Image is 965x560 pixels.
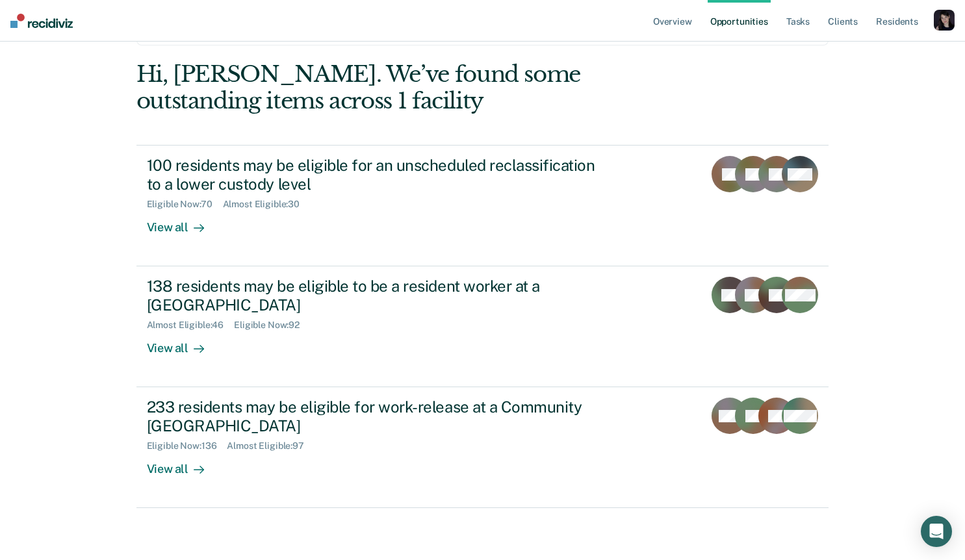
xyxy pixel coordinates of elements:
div: Almost Eligible : 97 [227,440,315,452]
div: Eligible Now : 70 [147,199,223,210]
div: 233 residents may be eligible for work-release at a Community [GEOGRAPHIC_DATA] [147,398,603,435]
a: 100 residents may be eligible for an unscheduled reclassification to a lower custody levelEligibl... [136,145,829,266]
div: Hi, [PERSON_NAME]. We’ve found some outstanding items across 1 facility [136,61,691,114]
div: View all [147,331,220,356]
img: Recidiviz [10,14,73,28]
a: 138 residents may be eligible to be a resident worker at a [GEOGRAPHIC_DATA]Almost Eligible:46Eli... [136,266,829,387]
div: Open Intercom Messenger [921,516,952,547]
div: Almost Eligible : 30 [223,199,311,210]
div: Eligible Now : 92 [234,320,310,331]
div: View all [147,452,220,477]
div: 138 residents may be eligible to be a resident worker at a [GEOGRAPHIC_DATA] [147,277,603,314]
div: Almost Eligible : 46 [147,320,235,331]
div: View all [147,210,220,235]
a: 233 residents may be eligible for work-release at a Community [GEOGRAPHIC_DATA]Eligible Now:136Al... [136,387,829,508]
div: Eligible Now : 136 [147,440,227,452]
div: 100 residents may be eligible for an unscheduled reclassification to a lower custody level [147,156,603,194]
